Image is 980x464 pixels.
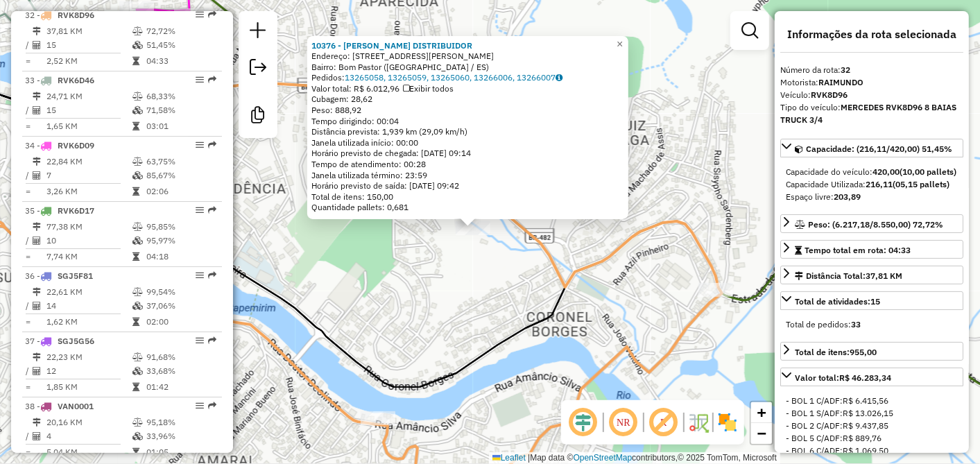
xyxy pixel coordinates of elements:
[132,41,143,49] i: % de utilização da cubagem
[403,83,454,94] span: Exibir todos
[46,415,132,429] td: 20,16 KM
[146,250,216,264] td: 04:18
[786,178,958,191] div: Capacidade Utilizada:
[58,205,94,216] span: RVK6D17
[146,38,216,52] td: 51,45%
[146,415,216,429] td: 95,18%
[311,170,624,181] div: Janela utilizada término: 23:59
[489,452,780,464] div: Map data © contributors,© 2025 TomTom, Microsoft
[33,41,41,49] i: Total de Atividades
[46,364,132,378] td: 12
[196,76,204,84] em: Opções
[146,445,216,459] td: 01:05
[25,75,94,85] span: 33 -
[46,250,132,264] td: 7,74 KM
[795,372,891,384] div: Valor total:
[872,166,900,177] strong: 420,00
[839,372,891,383] strong: R$ 46.283,34
[780,313,963,336] div: Total de atividades:15
[806,144,952,154] span: Capacidade: (216,11/420,00) 51,45%
[46,155,132,169] td: 22,84 KM
[25,103,32,117] td: /
[208,271,216,280] em: Rota exportada
[25,380,32,394] td: =
[146,429,216,443] td: 33,96%
[843,395,888,406] span: R$ 6.415,56
[866,179,893,189] strong: 216,11
[780,160,963,209] div: Capacidade: (216,11/420,00) 51,45%
[311,83,624,94] div: Valor total: R$ 6.012,96
[647,406,680,439] span: Exibir rótulo
[850,347,877,357] strong: 955,00
[311,105,624,116] div: Peso: 888,92
[556,74,562,82] i: Observações
[33,302,41,310] i: Total de Atividades
[146,54,216,68] td: 04:33
[46,234,132,248] td: 10
[843,408,893,418] span: R$ 13.026,15
[208,76,216,84] em: Rota exportada
[33,92,41,101] i: Distância Total
[528,453,530,463] span: |
[818,77,863,87] strong: RAIMUNDO
[567,406,600,439] span: Ocultar deslocamento
[780,28,963,41] h4: Informações da rota selecionada
[46,54,132,68] td: 2,52 KM
[132,302,143,310] i: % de utilização da cubagem
[311,40,472,51] a: 10376 - [PERSON_NAME] DISTRIBUIDOR
[25,250,32,264] td: =
[811,89,848,100] strong: RVK8D96
[208,206,216,214] em: Rota exportada
[132,57,139,65] i: Tempo total em rota
[46,299,132,313] td: 14
[25,54,32,68] td: =
[132,27,143,35] i: % de utilização do peso
[33,171,41,180] i: Total de Atividades
[786,407,958,420] div: - BOL 1 S/ADF:
[900,166,956,177] strong: (10,00 pallets)
[851,319,861,329] strong: 33
[46,24,132,38] td: 37,81 KM
[25,38,32,52] td: /
[311,180,624,191] div: Horário previsto de saída: [DATE] 09:42
[25,234,32,248] td: /
[132,157,143,166] i: % de utilização do peso
[780,89,963,101] div: Veículo:
[33,27,41,35] i: Distância Total
[58,140,94,151] span: RVK6D09
[893,179,949,189] strong: (05,15 pallets)
[132,353,143,361] i: % de utilização do peso
[146,220,216,234] td: 95,85%
[146,364,216,378] td: 33,68%
[244,53,272,85] a: Exportar sessão
[780,240,963,259] a: Tempo total em rota: 04:33
[25,140,94,151] span: 34 -
[870,296,880,307] strong: 15
[132,106,143,114] i: % de utilização da cubagem
[196,402,204,410] em: Opções
[132,383,139,391] i: Tempo total em rota
[25,429,32,443] td: /
[33,432,41,440] i: Total de Atividades
[492,453,526,463] a: Leaflet
[311,94,624,105] div: Cubagem: 28,62
[780,64,963,76] div: Número da rota:
[780,102,956,125] strong: MERCEDES RVK8D96 8 BAIAS TRUCK 3/4
[33,223,41,231] i: Distância Total
[58,10,94,20] span: RVK8D96
[46,103,132,117] td: 15
[46,184,132,198] td: 3,26 KM
[311,202,624,213] div: Quantidade pallets: 0,681
[196,10,204,19] em: Opções
[25,401,94,411] span: 38 -
[607,406,640,439] span: Ocultar NR
[33,418,41,427] i: Distância Total
[208,402,216,410] em: Rota exportada
[132,367,143,375] i: % de utilização da cubagem
[196,206,204,214] em: Opções
[795,296,880,307] span: Total de atividades:
[132,418,143,427] i: % de utilização do peso
[834,191,861,202] strong: 203,89
[132,448,139,456] i: Tempo total em rota
[780,214,963,233] a: Peso: (6.217,18/8.550,00) 72,72%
